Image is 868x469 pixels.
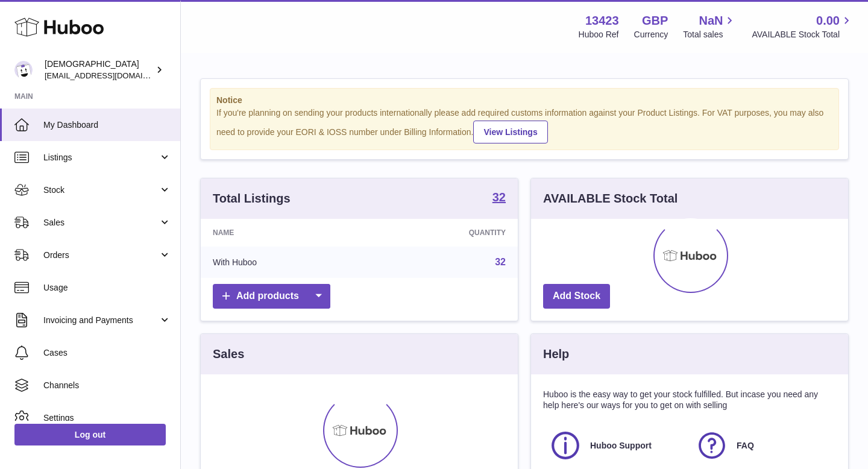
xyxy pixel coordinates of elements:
h3: Total Listings [213,190,291,207]
span: Stock [43,184,159,196]
p: Huboo is the easy way to get your stock fulfilled. But incase you need any help here's our ways f... [543,389,836,412]
span: Usage [43,282,171,294]
span: Sales [43,217,159,228]
span: [EMAIL_ADDRESS][DOMAIN_NAME] [45,71,177,80]
strong: 32 [492,191,506,203]
strong: 13423 [585,13,619,29]
a: Add products [213,284,330,309]
span: 0.00 [816,13,840,29]
h3: AVAILABLE Stock Total [543,190,678,207]
span: Settings [43,412,171,424]
a: Add Stock [543,284,610,309]
div: [DEMOGRAPHIC_DATA] [45,58,153,81]
strong: Notice [216,95,832,106]
span: FAQ [737,440,754,452]
td: With Huboo [201,247,368,278]
span: Huboo Support [590,440,652,452]
span: Cases [43,347,171,359]
span: Channels [43,380,171,391]
a: FAQ [696,429,830,462]
div: Huboo Ref [579,29,619,40]
a: Huboo Support [549,429,684,462]
span: Listings [43,152,159,163]
img: olgazyuz@outlook.com [14,61,33,79]
a: 32 [492,191,506,206]
span: AVAILABLE Stock Total [752,29,854,40]
a: Log out [14,424,166,445]
a: NaN Total sales [683,13,737,40]
span: NaN [699,13,723,29]
div: If you're planning on sending your products internationally please add required customs informati... [216,107,832,143]
h3: Sales [213,346,244,362]
a: View Listings [473,121,547,143]
span: My Dashboard [43,119,171,131]
div: Currency [634,29,668,40]
a: 0.00 AVAILABLE Stock Total [752,13,854,40]
a: 32 [495,257,506,267]
th: Name [201,219,368,247]
span: Total sales [683,29,737,40]
strong: GBP [642,13,668,29]
h3: Help [543,346,569,362]
th: Quantity [368,219,518,247]
span: Invoicing and Payments [43,315,159,326]
span: Orders [43,250,159,261]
